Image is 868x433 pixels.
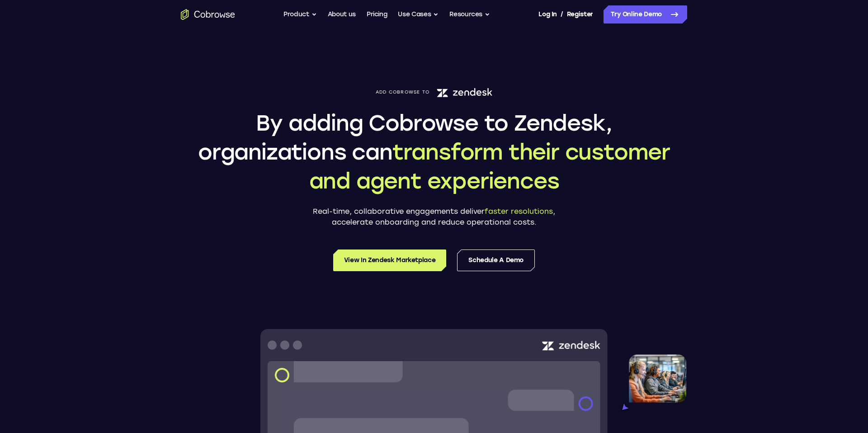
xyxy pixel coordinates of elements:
span: faster resolutions [485,207,553,216]
span: transform their customer and agent experiences [309,139,670,194]
a: Pricing [367,5,387,24]
h1: By adding Cobrowse to Zendesk, organizations can [181,108,687,195]
a: Register [567,5,593,24]
button: Use Cases [398,5,439,24]
span: / [561,9,563,20]
a: Log In [538,5,557,24]
a: About us [328,5,356,24]
a: Schedule a Demo [457,249,535,271]
a: Try Online Demo [604,5,687,24]
a: Go to the home page [181,9,235,20]
button: Resources [449,5,490,24]
a: View in Zendesk Marketplace [333,249,447,271]
button: Product [283,5,317,24]
img: Zendesk logo [437,87,492,98]
p: Real-time, collaborative engagements deliver , accelerate onboarding and reduce operational costs. [298,206,570,228]
span: Add Cobrowse to [376,89,430,95]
